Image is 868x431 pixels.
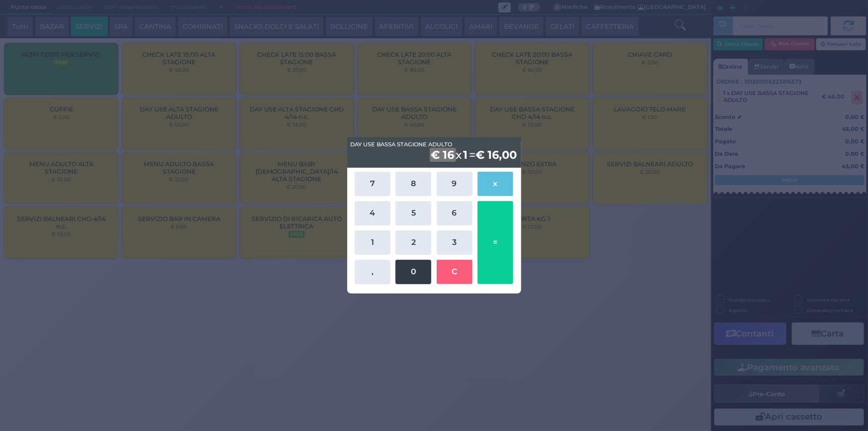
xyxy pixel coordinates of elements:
button: 6 [437,201,473,225]
button: 4 [355,201,390,225]
button: 3 [437,230,473,255]
b: € 16 [430,148,456,162]
button: 8 [395,172,431,196]
button: 1 [355,230,390,255]
button: , [355,260,390,284]
button: C [437,260,473,284]
button: 7 [355,172,390,196]
button: 5 [395,201,431,225]
b: 1 [462,148,470,162]
button: 0 [395,260,431,284]
b: € 16,00 [476,148,517,162]
button: 2 [395,230,431,255]
button: x [478,172,513,196]
button: 9 [437,172,473,196]
span: DAY USE BASSA STAGIONE ADULTO [351,140,453,149]
div: x = [347,137,521,167]
button: = [478,201,513,284]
